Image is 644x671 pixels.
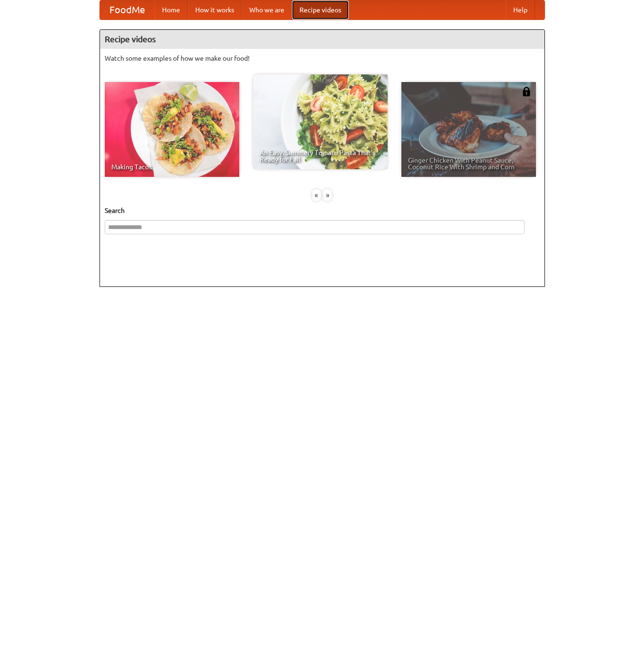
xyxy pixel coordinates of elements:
span: Making Tacos [111,164,233,170]
a: Who we are [242,0,292,19]
div: « [312,189,321,201]
a: How it works [188,0,242,19]
h4: Recipe videos [100,30,544,49]
a: FoodMe [100,0,154,19]
span: An Easy, Summery Tomato Pasta That's Ready for Fall [260,149,381,163]
a: Help [506,0,535,19]
a: An Easy, Summery Tomato Pasta That's Ready for Fall [253,74,388,169]
a: Making Tacos [105,82,239,177]
h5: Search [105,206,540,215]
a: Home [154,0,188,19]
img: 483408.png [522,87,531,96]
p: Watch some examples of how we make our food! [105,54,540,63]
div: » [323,189,332,201]
a: Recipe videos [292,0,349,19]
